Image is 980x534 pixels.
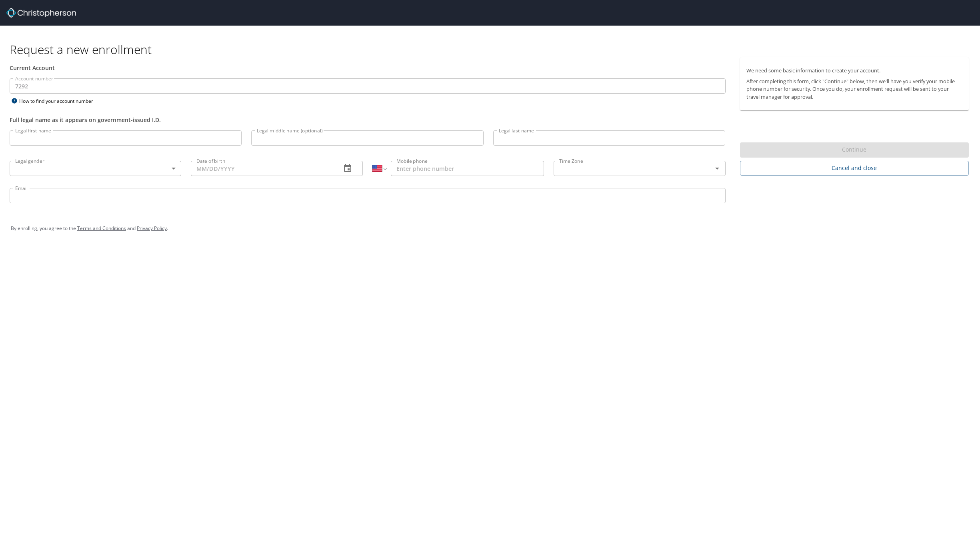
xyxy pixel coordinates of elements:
input: MM/DD/YYYY [191,161,334,176]
button: Cancel and close [740,161,969,176]
p: We need some basic information to create your account. [746,67,963,74]
div: By enrolling, you agree to the and . [11,218,969,238]
p: After completing this form, click "Continue" below, then we'll have you verify your mobile phone ... [746,78,963,101]
span: Cancel and close [746,163,963,173]
a: Privacy Policy [137,225,167,232]
div: ​ [10,161,181,176]
input: Enter phone number [391,161,544,176]
button: Open [712,163,723,174]
div: Full legal name as it appears on government-issued I.D. [10,116,726,124]
h1: Request a new enrollment [10,42,975,57]
div: Current Account [10,64,726,72]
div: How to find your account number [10,96,110,106]
a: Terms and Conditions [77,225,126,232]
img: cbt logo [6,8,76,18]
